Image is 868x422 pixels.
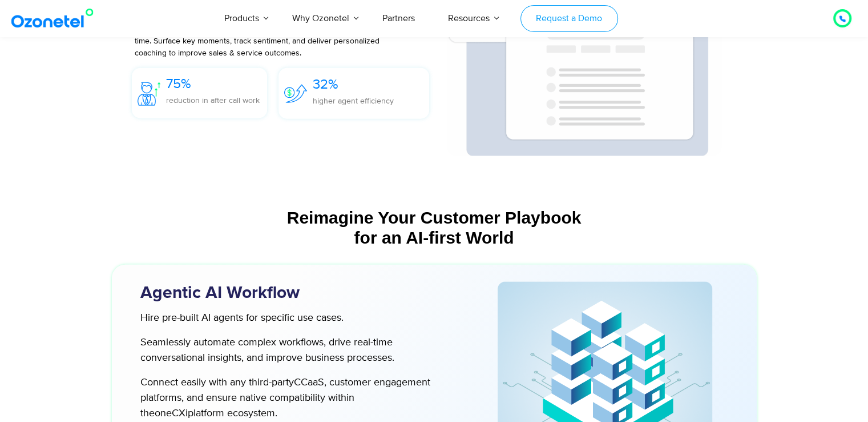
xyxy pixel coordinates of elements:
[313,76,338,93] span: 32%
[140,335,437,366] p: Seamlessly automate complex workflows, drive real-time conversational insights, and improve busin...
[294,376,324,389] span: CCaaS
[166,75,191,92] span: 75%
[140,282,460,304] h3: Agentic AI Workflow
[520,5,618,32] a: Request a Demo
[135,24,387,58] span: Automatically analyze and summarize every customer interaction in real time. Surface key moments,...
[155,407,188,420] span: oneCXi
[284,85,307,103] img: 32%
[140,376,430,420] span: , customer engagement platforms, and ensure native compatibility within the
[140,310,437,326] p: Hire pre-built AI agents for specific use cases.
[166,94,260,106] p: reduction in after call work
[138,82,160,106] img: 75%
[118,208,751,248] div: Reimagine Your Customer Playbook for an AI-first World
[188,407,277,420] span: platform ecosystem.
[313,96,394,106] span: higher agent efficiency
[140,376,294,389] span: Connect easily with any third-party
